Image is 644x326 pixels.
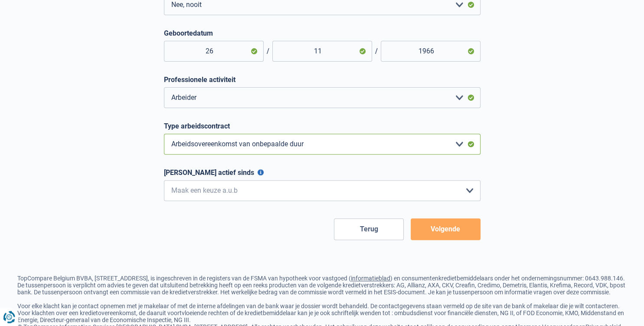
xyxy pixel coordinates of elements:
[164,122,481,130] label: Type arbeidscontract
[258,169,264,175] button: [PERSON_NAME] actief sinds
[264,47,272,55] span: /
[2,56,3,57] img: Advertisement
[164,76,481,84] label: Professionele activiteit
[164,41,264,62] input: Dag (DD)
[351,275,390,282] a: informatieblad
[164,29,481,37] label: Geboortedatum
[334,218,404,240] button: Terug
[372,47,381,55] span: /
[381,41,481,62] input: Jaar (JJJJ)
[411,218,481,240] button: Volgende
[272,41,372,62] input: Maand (MM)
[164,168,481,177] label: [PERSON_NAME] actief sinds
